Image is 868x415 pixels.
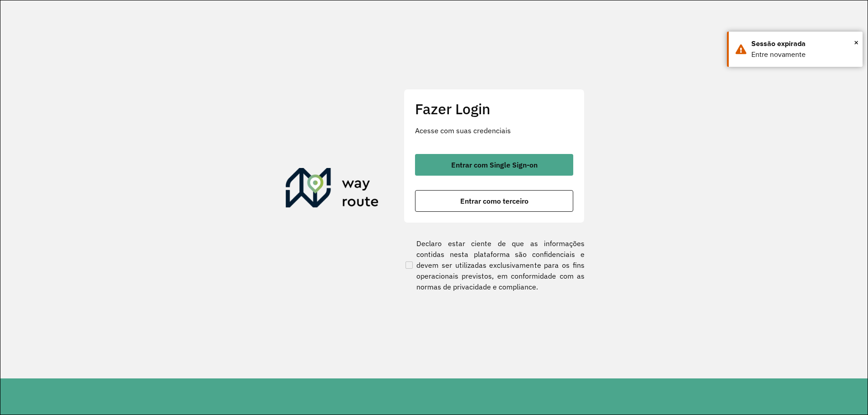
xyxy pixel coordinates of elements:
div: Sessão expirada [751,38,856,49]
span: Entrar como terceiro [460,197,528,205]
button: button [415,190,573,212]
p: Acesse com suas credenciais [415,125,573,136]
img: Roteirizador AmbevTech [286,168,379,211]
label: Declaro estar ciente de que as informações contidas nesta plataforma são confidenciais e devem se... [404,238,585,292]
div: Entre novamente [751,49,856,60]
span: Entrar com Single Sign-on [451,161,538,168]
span: × [854,36,859,49]
button: Close [854,36,859,49]
button: button [415,154,573,176]
h2: Fazer Login [415,100,573,117]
